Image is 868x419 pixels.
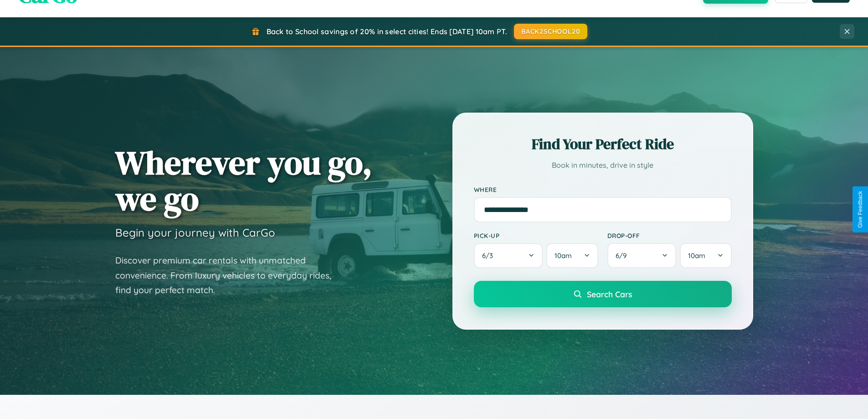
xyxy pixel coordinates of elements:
p: Book in minutes, drive in style [474,159,732,172]
div: Give Feedback [857,191,863,228]
label: Where [474,186,732,193]
button: BACK2SCHOOL20 [514,24,587,39]
h3: Begin your journey with CarGo [115,226,275,239]
span: 10am [555,251,572,260]
span: Back to School savings of 20% in select cities! Ends [DATE] 10am PT. [267,27,507,36]
p: Discover premium car rentals with unmatched convenience. From luxury vehicles to everyday rides, ... [115,253,343,298]
button: 6/3 [474,243,543,268]
button: Search Cars [474,281,732,307]
h1: Wherever you go, we go [115,145,372,217]
span: 6 / 3 [482,251,498,260]
button: 10am [680,243,731,268]
button: 10am [546,243,598,268]
label: Pick-up [474,232,598,239]
h2: Find Your Perfect Ride [474,134,732,154]
span: 10am [688,251,705,260]
button: 6/9 [607,243,677,268]
span: Search Cars [587,289,632,299]
label: Drop-off [607,232,732,239]
span: 6 / 9 [616,251,631,260]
